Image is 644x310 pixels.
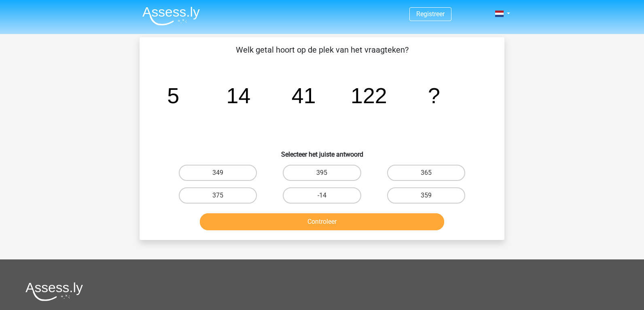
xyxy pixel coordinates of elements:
button: Controleer [200,213,445,230]
p: Welk getal hoort op de plek van het vraagteken? [153,44,491,56]
label: 365 [387,165,465,181]
label: 349 [179,165,257,181]
img: Assessly logo [25,282,83,301]
h6: Selecteer het juiste antwoord [153,144,491,158]
tspan: ? [428,83,440,108]
tspan: 41 [292,83,316,108]
tspan: 122 [351,83,387,108]
img: Assessly [142,6,200,25]
label: 359 [387,187,465,204]
label: -14 [283,187,361,204]
label: 375 [179,187,257,204]
tspan: 5 [167,83,179,108]
a: Registreer [416,10,445,18]
tspan: 14 [227,83,251,108]
label: 395 [283,165,361,181]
